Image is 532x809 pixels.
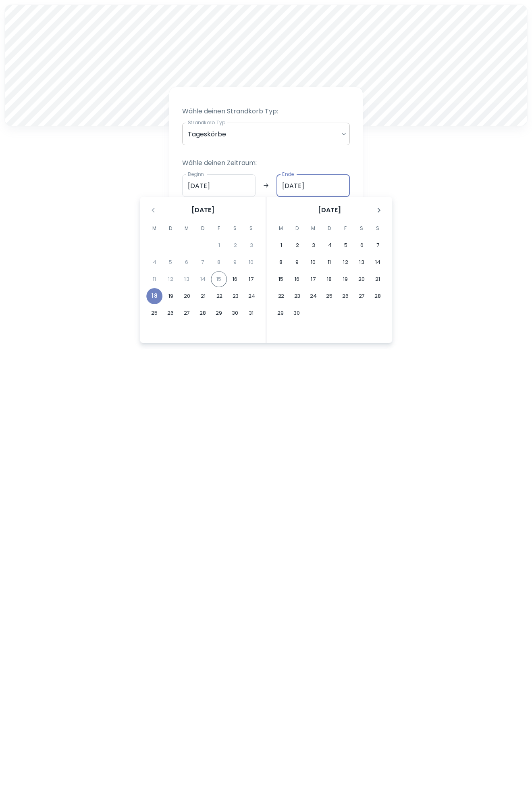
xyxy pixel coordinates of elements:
span: Mittwoch [306,220,320,236]
span: Sonntag [370,220,385,236]
button: 1 [273,237,289,253]
button: 30 [289,305,305,321]
button: 10 [305,254,321,270]
button: 18 [146,288,162,304]
button: 16 [227,271,243,287]
span: [DATE] [191,205,214,215]
span: Montag [147,220,162,236]
span: [DATE] [318,205,341,215]
button: 13 [353,254,370,270]
button: 29 [211,305,227,321]
button: 4 [322,237,338,253]
button: 19 [163,288,179,304]
span: Freitag [338,220,353,236]
button: 23 [289,288,305,304]
button: 3 [305,237,322,253]
button: 23 [227,288,243,304]
span: Mittwoch [179,220,194,236]
button: 24 [243,288,260,304]
label: Beginn [188,171,204,178]
input: dd.mm.yyyy [276,174,350,197]
label: Ende [282,171,294,178]
button: 8 [273,254,289,270]
span: Dienstag [163,220,178,236]
button: 2 [289,237,305,253]
button: 31 [243,305,259,321]
p: Wähle deinen Strandkorb Typ: [182,107,350,116]
button: 20 [353,271,370,287]
span: Sonntag [244,220,258,236]
button: 22 [211,288,227,304]
span: Samstag [228,220,242,236]
button: 18 [321,271,337,287]
button: 21 [370,271,386,287]
button: 26 [337,288,353,304]
input: dd.mm.yyyy [182,174,256,197]
button: 14 [370,254,386,270]
span: Samstag [354,220,369,236]
button: 17 [243,271,259,287]
button: 16 [289,271,305,287]
button: 30 [227,305,243,321]
button: 21 [195,288,211,304]
button: 27 [179,305,195,321]
button: 25 [146,305,162,321]
button: 11 [321,254,337,270]
button: 12 [337,254,353,270]
button: 25 [321,288,337,304]
span: Donnerstag [195,220,210,236]
span: Donnerstag [322,220,337,236]
button: 28 [195,305,211,321]
button: 20 [179,288,195,304]
button: 15 [273,271,289,287]
div: Tageskörbe [182,123,350,145]
span: Freitag [212,220,226,236]
button: 7 [370,237,386,253]
p: Wähle deinen Zeitraum: [182,158,350,168]
button: 19 [337,271,353,287]
button: 28 [370,288,386,304]
button: 6 [354,237,370,253]
label: Strandkorb Typ [188,119,225,126]
button: 29 [272,305,289,321]
button: 5 [338,237,354,253]
span: Dienstag [290,220,304,236]
span: Montag [274,220,288,236]
button: 24 [305,288,321,304]
button: 22 [273,288,289,304]
button: 17 [305,271,321,287]
button: 9 [289,254,305,270]
button: Nächster Monat [372,203,386,217]
button: 26 [162,305,179,321]
button: 27 [353,288,370,304]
